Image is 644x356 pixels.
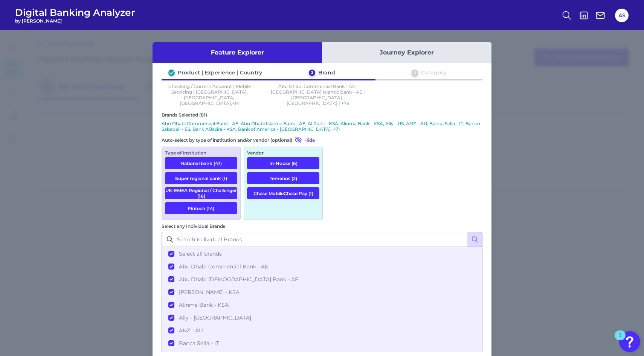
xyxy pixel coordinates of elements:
p: Checking / Current Account | Mobile Servicing | [GEOGRAPHIC_DATA],[GEOGRAPHIC_DATA],[GEOGRAPHIC_D... [162,83,258,106]
button: Chase MobileChase Pay (1) [247,187,319,199]
p: Abu Dhabi Commercial Bank - AE, Abu Dhabi Islamic Bank - AE, Al Rajhi - KSA, Alinma Bank - KSA, A... [162,121,482,132]
div: Brands Selected (81) [162,112,482,118]
button: Select all brands [162,247,482,260]
div: 2 [309,70,315,76]
button: In-House (6) [247,157,319,169]
span: [PERSON_NAME] - KSA [179,289,240,295]
button: ANZ - AU [162,324,482,337]
button: [PERSON_NAME] - KSA [162,286,482,298]
div: Product | Experience | Country [178,69,262,76]
span: Ally - [GEOGRAPHIC_DATA] [179,314,251,321]
span: Alinma Bank - KSA [179,301,229,308]
span: Abu Dhabi Commercial Bank - AE [179,263,268,270]
p: Abu Dhabi Commercial Bank - AE | [GEOGRAPHIC_DATA] Islamic Bank - AE | [GEOGRAPHIC_DATA] - [GEOGR... [270,83,366,106]
span: Abu Dhabi [DEMOGRAPHIC_DATA] Bank - AE [179,276,298,283]
button: Ally - [GEOGRAPHIC_DATA] [162,311,482,324]
button: Abu Dhabi [DEMOGRAPHIC_DATA] Bank - AE [162,273,482,286]
button: Feature Explorer [153,42,322,63]
label: Select any Individual Brands [162,223,225,229]
span: Digital Banking Analyzer [15,7,135,18]
div: Category [421,69,446,76]
button: Abu Dhabi Commercial Bank - AE [162,260,482,273]
div: Brand [318,69,335,76]
div: Vendor [247,150,319,156]
span: Select all brands [179,250,222,257]
button: Alinma Bank - KSA [162,298,482,311]
span: by [PERSON_NAME] [15,18,135,24]
div: Type of Institution [165,150,237,156]
span: ANZ - AU [179,327,203,334]
input: Search Individual Brands [162,232,482,247]
button: Fintech (14) [165,202,237,214]
div: 3 [412,70,418,76]
button: Hide [292,136,315,144]
button: Super regional bank (1) [165,172,237,184]
div: 1 [618,335,622,345]
button: Banca Sella - IT [162,337,482,350]
button: UK-EMEA Regional / Challenger (16) [165,187,237,199]
button: National bank (47) [165,157,237,169]
button: Open Resource Center, 1 new notification [619,331,640,352]
button: Journey Explorer [322,42,491,63]
button: AS [615,9,629,22]
div: Auto-select by type of institution and/or vendor (optional) [162,136,323,144]
button: Temenos (2) [247,172,319,184]
span: Banca Sella - IT [179,340,219,347]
